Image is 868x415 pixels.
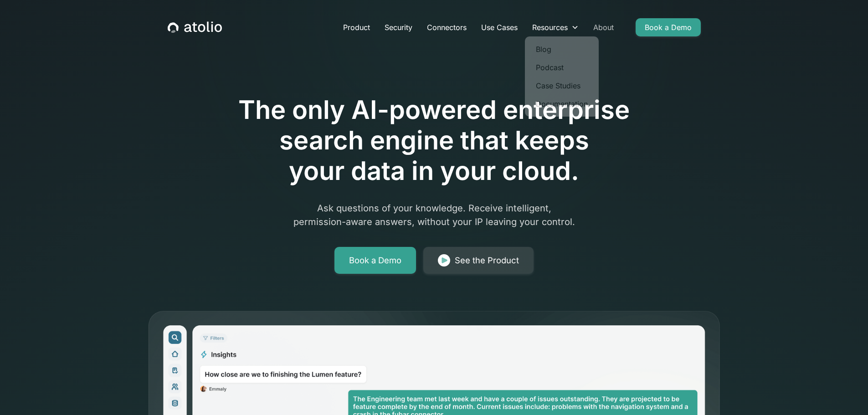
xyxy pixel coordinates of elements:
[201,95,668,187] h1: The only AI-powered enterprise search engine that keeps your data in your cloud.
[377,18,420,36] a: Security
[529,77,595,95] a: Case Studies
[525,18,586,36] div: Resources
[529,58,595,77] a: Podcast
[336,18,377,36] a: Product
[525,36,599,117] nav: Resources
[334,247,416,274] a: Book a Demo
[529,40,595,58] a: Blog
[636,18,701,36] a: Book a Demo
[586,18,621,36] a: About
[474,18,525,36] a: Use Cases
[168,21,222,33] a: home
[532,22,568,33] div: Resources
[455,254,519,267] div: See the Product
[529,95,595,113] a: Documentation
[423,247,534,274] a: See the Product
[420,18,474,36] a: Connectors
[259,201,609,229] p: Ask questions of your knowledge. Receive intelligent, permission-aware answers, without your IP l...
